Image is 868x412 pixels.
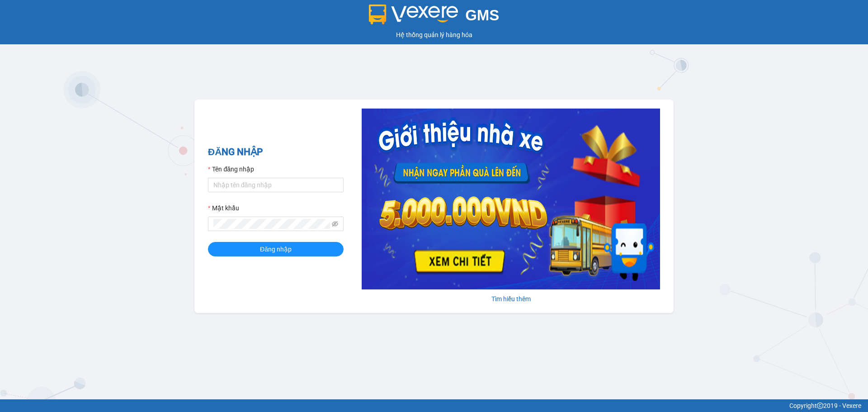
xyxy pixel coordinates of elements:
span: GMS [465,7,499,24]
input: Tên đăng nhập [208,178,344,192]
label: Tên đăng nhập [208,164,254,174]
span: eye-invisible [332,221,338,227]
label: Mật khẩu [208,203,239,213]
div: Copyright 2019 - Vexere [7,401,861,411]
img: banner-0 [362,109,660,289]
h2: ĐĂNG NHẬP [208,145,344,160]
div: Hệ thống quản lý hàng hóa [2,30,866,40]
input: Mật khẩu [213,219,330,229]
span: copyright [817,403,823,409]
a: GMS [369,14,500,21]
div: Tìm hiểu thêm [362,294,660,304]
img: logo 2 [369,5,458,24]
button: Đăng nhập [208,242,344,256]
span: Đăng nhập [260,244,292,254]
